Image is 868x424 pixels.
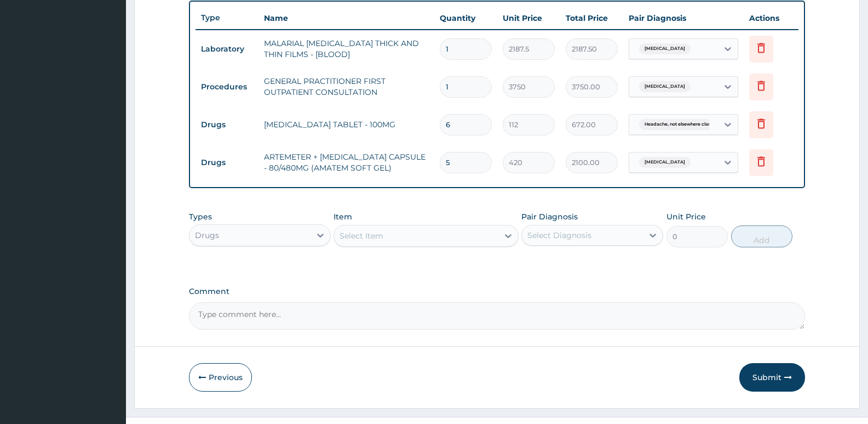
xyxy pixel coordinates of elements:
[258,114,434,135] td: [MEDICAL_DATA] TABLET - 100MG
[434,7,497,29] th: Quantity
[744,7,798,29] th: Actions
[196,152,258,173] td: Drugs
[334,211,352,222] label: Item
[639,81,691,92] span: [MEDICAL_DATA]
[639,157,691,168] span: [MEDICAL_DATA]
[195,230,219,241] div: Drugs
[521,211,578,222] label: Pair Diagnosis
[258,32,434,65] td: MALARIAL [MEDICAL_DATA] THICK AND THIN FILMS - [BLOOD]
[189,212,212,222] label: Types
[196,115,258,135] td: Drugs
[258,7,434,29] th: Name
[497,7,560,29] th: Unit Price
[258,146,434,179] td: ARTEMETER + [MEDICAL_DATA] CAPSULE - 80/480MG (AMATEM SOFT GEL)
[258,70,434,103] td: GENERAL PRACTITIONER FIRST OUTPATIENT CONSULTATION
[189,287,805,296] label: Comment
[196,39,258,59] td: Laboratory
[560,7,623,29] th: Total Price
[639,119,722,130] span: Headache, not elsewhere classi...
[340,230,383,241] div: Select Item
[666,211,706,222] label: Unit Price
[196,8,258,28] th: Type
[731,225,792,247] button: Add
[527,230,591,241] div: Select Diagnosis
[739,363,805,392] button: Submit
[639,43,691,54] span: [MEDICAL_DATA]
[189,363,252,392] button: Previous
[623,7,744,29] th: Pair Diagnosis
[196,77,258,97] td: Procedures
